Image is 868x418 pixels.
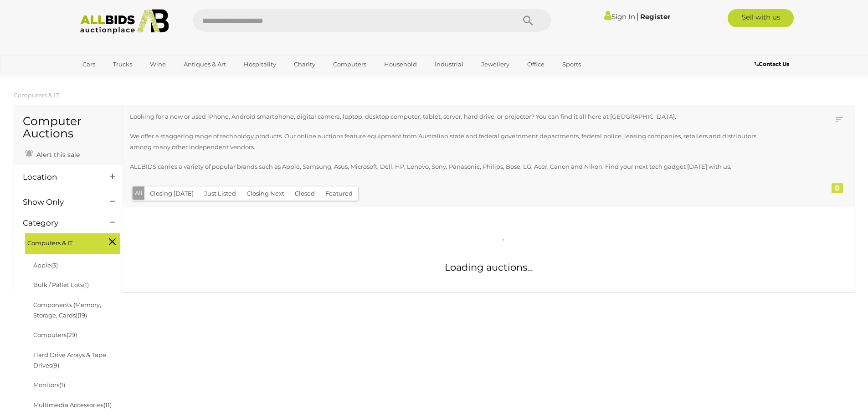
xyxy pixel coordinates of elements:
[241,186,290,201] button: Closing Next
[33,262,58,269] a: Apple(3)
[130,161,781,172] p: ALLBIDS carries a variety of popular brands such as Apple, Samsung, Asus, Microsoft, Dell, HP, Le...
[23,198,96,206] h4: Show Only
[52,362,59,369] span: (9)
[77,312,87,319] span: (19)
[59,381,65,388] span: (1)
[327,57,372,72] a: Computers
[133,186,145,200] button: All
[604,12,635,21] a: Sign In
[130,111,781,122] p: Looking for a new or used iPhone, Android smartphone, digital camera, laptop, desktop computer, t...
[288,57,321,72] a: Charity
[505,9,551,32] button: Search
[77,57,101,72] a: Cars
[178,57,232,72] a: Antiques & Art
[637,11,639,21] span: |
[33,351,106,369] a: Hard Drive Arrays & Tape Drives(9)
[378,57,423,72] a: Household
[289,186,320,201] button: Closed
[23,219,96,227] h4: Category
[238,57,282,72] a: Hospitality
[33,381,65,388] a: Monitors(1)
[33,301,101,319] a: Components (Memory, Storage, Cards)(19)
[33,281,89,288] a: Bulk / Pallet Lots(1)
[445,262,533,273] span: Loading auctions...
[33,331,77,338] a: Computers(29)
[556,57,587,72] a: Sports
[27,236,96,248] span: Computers & IT
[67,331,77,338] span: (29)
[107,57,138,72] a: Trucks
[83,281,89,288] span: (1)
[144,186,199,201] button: Closing [DATE]
[34,151,80,159] span: Alert this sale
[755,60,789,67] b: Contact Us
[199,186,241,201] button: Just Listed
[320,186,358,201] button: Featured
[75,9,174,34] img: Allbids.com.au
[23,147,82,161] a: Alert this sale
[77,72,153,87] a: [GEOGRAPHIC_DATA]
[521,57,550,72] a: Office
[33,401,112,408] a: Multimedia Accessories(11)
[130,131,781,152] p: We offer a staggering range of technology products. Our online auctions feature equipment from Au...
[14,91,59,99] a: Computers & IT
[144,57,172,72] a: Wine
[51,262,58,269] span: (3)
[103,401,112,408] span: (11)
[475,57,515,72] a: Jewellery
[429,57,469,72] a: Industrial
[640,12,670,21] a: Register
[23,115,113,140] h1: Computer Auctions
[728,9,794,27] a: Sell with us
[832,183,843,193] div: 0
[23,173,96,181] h4: Location
[755,59,791,69] a: Contact Us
